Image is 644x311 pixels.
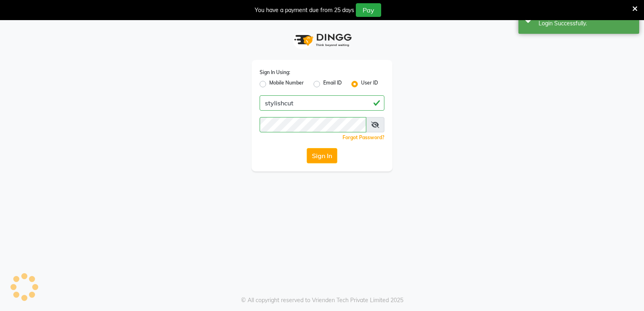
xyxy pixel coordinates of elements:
label: User ID [361,79,378,89]
button: Sign In [307,148,337,163]
input: Username [260,95,384,111]
img: logo1.svg [290,28,354,52]
a: Forgot Password? [343,134,384,140]
input: Username [260,117,366,132]
label: Mobile Number [269,79,304,89]
label: Sign In Using: [260,69,290,76]
button: Pay [356,3,381,17]
div: You have a payment due from 25 days [255,6,354,14]
div: Login Successfully. [539,19,633,28]
label: Email ID [323,79,342,89]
